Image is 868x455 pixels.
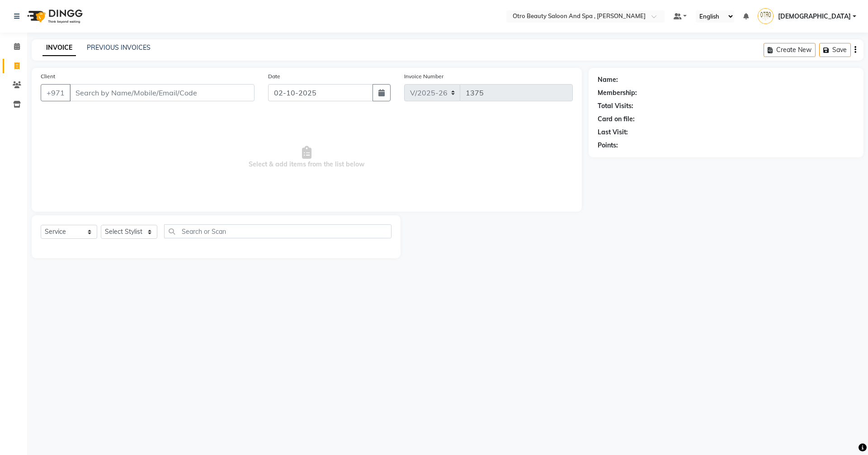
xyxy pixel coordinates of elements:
[598,88,637,98] div: Membership:
[598,101,633,111] div: Total Visits:
[598,114,635,124] div: Card on file:
[41,112,573,203] span: Select & add items from the list below
[41,84,71,101] button: +971
[778,12,851,21] span: [DEMOGRAPHIC_DATA]
[598,141,618,150] div: Points:
[42,40,76,56] a: INVOICE
[758,8,774,24] img: Sunita
[87,43,151,52] a: PREVIOUS INVOICES
[764,43,816,57] button: Create New
[404,72,443,81] label: Invoice Number
[70,84,255,101] input: Search by Name/Mobile/Email/Code
[41,72,55,81] label: Client
[268,72,280,81] label: Date
[598,128,628,137] div: Last Visit:
[164,224,392,238] input: Search or Scan
[23,4,85,29] img: logo
[598,75,618,85] div: Name:
[819,43,851,57] button: Save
